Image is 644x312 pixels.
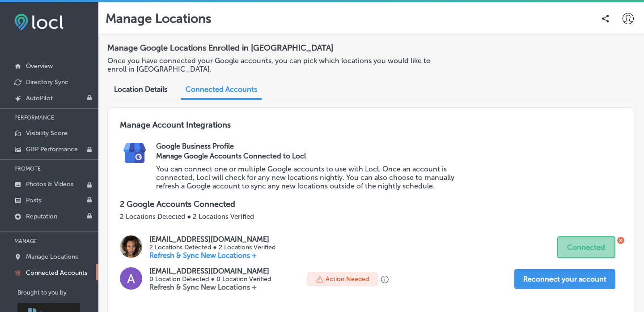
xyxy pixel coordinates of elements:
[26,145,78,153] p: GBP Performance
[156,152,459,160] h3: Manage Google Accounts Connected to Locl
[26,78,68,86] p: Directory Sync
[186,85,257,94] span: Connected Accounts
[26,180,73,188] p: Photos & Videos
[149,251,275,260] p: Refresh & Sync New Locations +
[514,269,615,289] button: Reconnect your account
[120,213,623,221] p: 2 Locations Detected ● 2 Locations Verified
[106,11,212,26] p: Manage Locations
[26,253,78,261] p: Manage Locations
[14,14,64,30] img: fda3e92497d09a02dc62c9cd864e3231.png
[149,275,271,283] p: 0 Location Detected ● 0 Location Verified
[381,276,389,284] button: Your Google Account connection has expired. Please click 'Add New Google Account +' and reconnect...
[149,235,275,244] p: [EMAIL_ADDRESS][DOMAIN_NAME]
[149,283,271,291] p: Refresh & Sync New Locations +
[120,199,623,209] p: 2 Google Accounts Connected
[26,269,87,277] p: Connected Accounts
[156,142,623,150] h2: Google Business Profile
[557,236,615,258] button: Connected
[107,56,450,73] p: Once you have connected your Google accounts, you can pick which locations you would like to enro...
[26,94,53,102] p: AutoPilot
[107,39,635,56] h2: Manage Google Locations Enrolled in [GEOGRAPHIC_DATA]
[26,129,68,137] p: Visibility Score
[149,244,275,251] p: 2 Locations Detected ● 2 Locations Verified
[114,85,167,94] span: Location Details
[120,120,623,142] h3: Manage Account Integrations
[149,267,271,275] p: [EMAIL_ADDRESS][DOMAIN_NAME]
[17,289,98,296] p: Brought to you by
[26,213,57,220] p: Reputation
[156,165,459,190] p: You can connect one or multiple Google accounts to use with Locl. Once an account is connected, L...
[326,275,369,283] p: Action Needed
[26,197,41,204] p: Posts
[26,62,53,70] p: Overview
